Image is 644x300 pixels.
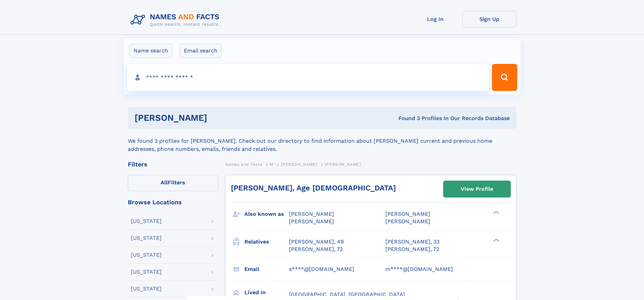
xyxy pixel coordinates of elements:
[231,184,396,192] a: [PERSON_NAME], Age [DEMOGRAPHIC_DATA]
[289,246,343,253] a: [PERSON_NAME], 72
[385,211,430,217] span: [PERSON_NAME]
[244,287,289,298] h3: Lived in
[289,218,334,225] span: [PERSON_NAME]
[408,11,462,27] a: Log In
[129,44,172,58] label: Name search
[289,238,344,246] a: [PERSON_NAME], 49
[289,211,334,217] span: [PERSON_NAME]
[492,210,500,215] div: ❯
[444,181,510,197] a: View Profile
[303,115,510,122] div: Found 3 Profiles In Our Records Database
[244,236,289,248] h3: Relatives
[281,162,317,167] span: [PERSON_NAME]
[128,161,218,167] div: Filters
[492,238,500,242] div: ❯
[128,199,218,205] div: Browse Locations
[131,269,162,275] div: [US_STATE]
[244,208,289,220] h3: Also known as
[131,235,162,241] div: [US_STATE]
[180,44,222,58] label: Email search
[128,175,218,191] label: Filters
[270,162,273,167] span: M
[462,11,517,27] a: Sign Up
[127,64,489,91] input: search input
[385,218,430,225] span: [PERSON_NAME]
[461,181,493,197] div: View Profile
[128,11,225,29] img: Logo Names and Facts
[131,218,162,224] div: [US_STATE]
[225,160,262,168] a: Names and Facts
[131,252,162,258] div: [US_STATE]
[385,246,439,253] a: [PERSON_NAME], 72
[128,129,517,153] div: We found 3 profiles for [PERSON_NAME]. Check out our directory to find information about [PERSON_...
[385,238,439,246] a: [PERSON_NAME], 33
[161,179,168,186] span: All
[281,160,317,168] a: [PERSON_NAME]
[270,160,273,168] a: M
[131,286,162,292] div: [US_STATE]
[325,162,361,167] span: [PERSON_NAME]
[289,291,405,298] span: [GEOGRAPHIC_DATA], [GEOGRAPHIC_DATA]
[492,64,517,91] button: Search Button
[244,263,289,275] h3: Email
[135,114,303,122] h1: [PERSON_NAME]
